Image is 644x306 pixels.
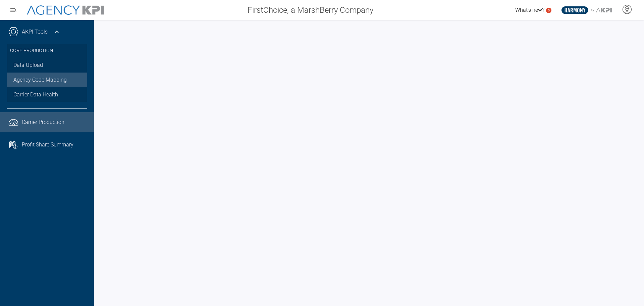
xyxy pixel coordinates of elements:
[7,87,87,102] a: Carrier Data Health
[22,118,64,126] span: Carrier Production
[22,28,48,36] a: AKPI Tools
[546,8,551,13] a: 5
[248,4,373,16] span: FirstChoice, a MarshBerry Company
[548,8,550,12] text: 5
[7,73,87,87] a: Agency Code Mapping
[7,58,87,73] a: Data Upload
[22,141,73,149] span: Profit Share Summary
[27,5,104,15] img: AgencyKPI
[13,91,58,99] span: Carrier Data Health
[10,44,84,58] h3: Core Production
[515,7,544,13] span: What's new?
